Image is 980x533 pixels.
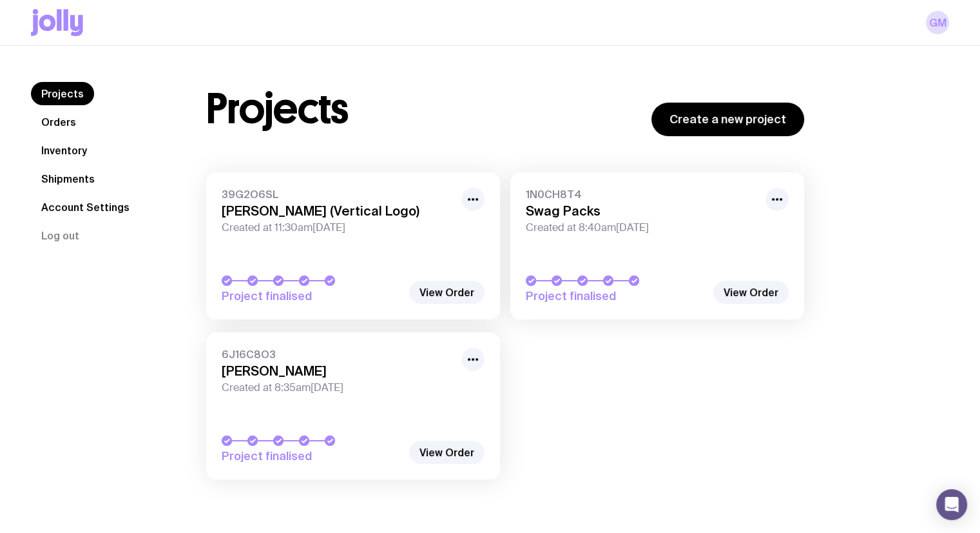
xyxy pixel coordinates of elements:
[409,281,485,304] a: View Order
[206,88,349,130] h1: Projects
[936,489,967,520] div: Open Intercom Messenger
[31,139,97,162] a: Inventory
[222,188,454,201] span: 39G2O6SL
[31,224,90,247] button: Log out
[526,288,706,304] span: Project finalised
[31,167,105,190] a: Shipments
[222,288,402,304] span: Project finalised
[31,110,86,134] a: Orders
[713,281,789,304] a: View Order
[926,11,949,34] a: GM
[31,196,140,219] a: Account Settings
[222,381,454,394] span: Created at 8:35am[DATE]
[409,441,485,464] a: View Order
[222,348,454,361] span: 6J16C8O3
[526,188,758,201] span: 1N0CH8T4
[222,203,454,219] h3: [PERSON_NAME] (Vertical Logo)
[526,221,758,234] span: Created at 8:40am[DATE]
[31,82,94,105] a: Projects
[222,221,454,234] span: Created at 11:30am[DATE]
[222,363,454,379] h3: [PERSON_NAME]
[206,172,500,319] a: 39G2O6SL[PERSON_NAME] (Vertical Logo)Created at 11:30am[DATE]Project finalised
[206,332,500,479] a: 6J16C8O3[PERSON_NAME]Created at 8:35am[DATE]Project finalised
[526,203,758,219] h3: Swag Packs
[222,448,402,464] span: Project finalised
[651,103,804,136] a: Create a new project
[510,172,804,319] a: 1N0CH8T4Swag PacksCreated at 8:40am[DATE]Project finalised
